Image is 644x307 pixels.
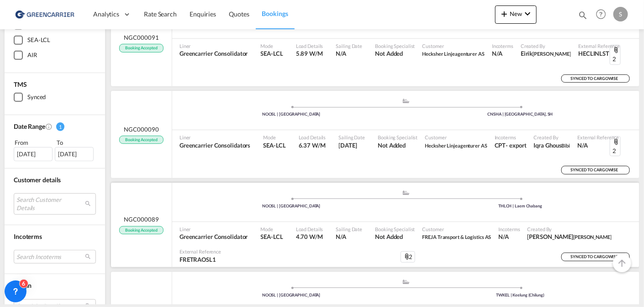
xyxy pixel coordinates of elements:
span: Booking Accepted [119,226,163,235]
div: To [56,138,96,147]
span: 4.70 W/M [296,233,323,240]
span: NGC000090 [124,125,158,133]
span: N/A [577,141,619,149]
span: SEA-LCL [261,49,283,58]
span: Bibi [562,143,570,148]
span: Sailing Date [336,42,363,49]
md-icon: icon-attachment [612,138,620,146]
span: FRETRAOSL1 [179,255,221,264]
span: Booking Specialist [375,42,415,49]
span: External Reference [179,248,221,255]
div: icon-magnify [578,10,588,24]
span: Enquiries [190,10,216,18]
div: N/A [492,49,502,58]
md-icon: icon-magnify [578,10,588,20]
md-icon: icon-chevron-down [522,8,533,19]
span: [PERSON_NAME] [533,51,571,57]
span: 12 Oct 2025 [339,141,365,149]
div: - export [506,141,527,149]
span: Incoterms [492,42,513,49]
span: TMS [14,80,27,88]
md-icon: Created On [45,123,53,130]
span: Date Range [14,122,45,130]
md-icon: icon-arrow-up [617,258,628,269]
div: N/A [499,233,509,241]
span: New [499,10,533,17]
span: Load Details [296,42,323,49]
md-icon: assets/icons/custom/ship-fill.svg [401,280,412,284]
div: NGC000089 Booking Accepted assets/icons/custom/ship-fill.svgassets/icons/custom/roll-o-plane.svgP... [111,183,639,267]
div: NGC000090 Booking Accepted assets/icons/custom/ship-fill.svgassets/icons/custom/roll-o-plane.svgP... [111,91,639,178]
div: 2 [610,45,621,65]
button: Go to Top [613,254,631,272]
span: Hecksher Linjeagenturer AS [422,49,485,58]
span: Booking Specialist [375,226,415,233]
span: SYNCED TO CARGOWISE [570,254,620,263]
md-icon: icon-attachment [403,253,411,260]
span: Customer details [14,176,61,184]
div: [DATE] [55,147,94,161]
span: SEA-LCL [263,141,285,149]
div: [DATE] [14,147,53,161]
span: Jakub Flemming [528,233,612,241]
span: SYNCED TO CARGOWISE [570,76,620,85]
md-icon: icon-plus 400-fg [499,8,510,19]
span: Incoterms [495,134,527,141]
span: Sailing Date [339,134,365,141]
div: CPT [495,141,506,149]
div: 2 [401,251,415,263]
md-icon: icon-attachment [612,47,620,54]
div: S [613,7,628,21]
span: Bookings [262,10,288,17]
span: Iqra Ghous Bibi [534,141,570,149]
span: Mode [261,226,283,233]
span: Quotes [229,10,249,18]
span: 1 [56,122,64,131]
span: Load Details [299,134,326,141]
div: NOOSL | [GEOGRAPHIC_DATA] [177,111,406,117]
span: Booking Specialist [378,134,417,141]
span: Created By [521,42,571,49]
span: Customer [422,42,485,49]
span: Greencarrier Consolidators [179,141,250,149]
span: Load Details [296,226,323,233]
span: 6.37 W/M [299,142,326,149]
span: Eirik Rasmussen [521,49,571,58]
span: Not Added [375,233,415,241]
span: Liner [179,226,248,233]
span: Hecksher Linjeagenturer AS [425,141,487,149]
img: e39c37208afe11efa9cb1d7a6ea7d6f5.png [14,4,75,25]
div: SEA-LCL [27,36,50,45]
span: Mode [261,42,283,49]
span: SEA-LCL [261,233,283,241]
span: Greencarrier Consolidator [179,49,248,58]
div: Customer details [14,175,96,185]
div: SYNCED TO CARGOWISE [561,253,630,261]
span: Not Added [378,141,417,149]
md-checkbox: SEA-FCL [14,21,96,30]
div: TWKEL | Keelung (Chilung) [406,292,635,298]
div: THLCH | Laem Chabang [406,203,635,209]
span: SYNCED TO CARGOWISE [570,167,620,176]
span: FREJA Transport & Logistics AS [422,233,491,241]
span: Incoterms [14,233,42,240]
span: Help [593,6,609,22]
span: Analytics [93,10,119,19]
span: NGC000089 [124,215,158,223]
span: FREJA Transport & Logistics AS [422,234,491,240]
span: Incoterms [499,226,520,233]
div: SYNCED TO CARGOWISE [561,166,630,175]
div: From [14,138,54,147]
div: CNSHA | [GEOGRAPHIC_DATA], SH [406,111,635,117]
md-icon: assets/icons/custom/ship-fill.svg [401,99,412,103]
span: N/A [336,233,363,241]
span: External Reference [577,134,619,141]
span: External Reference [578,42,620,49]
span: Not Added [375,49,415,58]
span: Created By [528,226,612,233]
md-checkbox: SEA-LCL [14,36,96,45]
div: Synced [27,93,46,102]
div: NOOSL | [GEOGRAPHIC_DATA] [177,292,406,298]
div: SYNCED TO CARGOWISE [561,74,630,83]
